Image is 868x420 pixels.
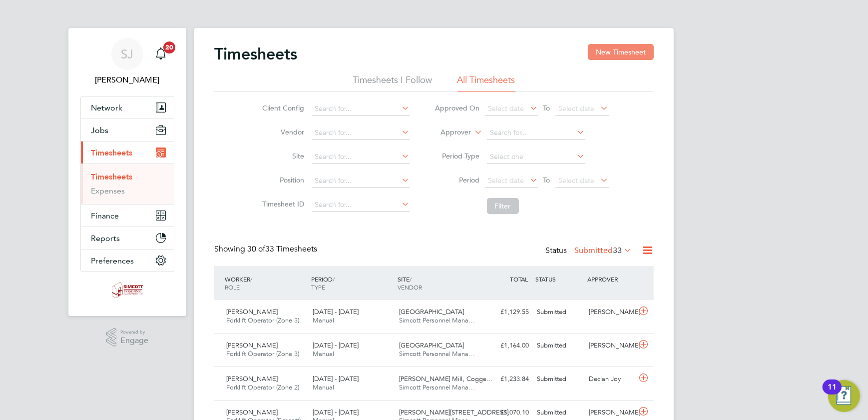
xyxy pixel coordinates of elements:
input: Select one [487,150,585,164]
div: £1,164.00 [481,337,533,354]
span: Select date [559,176,595,185]
span: [PERSON_NAME] [226,408,278,416]
span: Powered by [120,328,148,336]
label: Period [435,175,480,184]
input: Search for... [312,150,410,164]
label: Timesheet ID [260,199,305,208]
span: [DATE] - [DATE] [313,307,359,316]
span: / [410,275,412,283]
li: Timesheets I Follow [353,74,433,92]
a: Expenses [91,186,125,195]
div: Timesheets [81,163,174,204]
span: TYPE [311,283,325,291]
span: Forklift Operator (Zone 2) [226,383,299,391]
div: £1,233.84 [481,371,533,387]
span: [PERSON_NAME] [226,307,278,316]
div: APPROVER [585,270,637,288]
button: Finance [81,204,174,226]
div: PERIOD [309,270,395,296]
button: Open Resource Center, 11 new notifications [828,380,860,412]
span: Reports [91,233,120,243]
a: Powered byEngage [106,328,149,347]
span: Select date [559,104,595,113]
label: Position [260,175,305,184]
span: Forklift Operator (Zone 3) [226,349,299,358]
a: Timesheets [91,172,132,181]
div: SITE [395,270,481,296]
div: Submitted [533,304,585,320]
span: 33 Timesheets [247,244,317,254]
a: SJ[PERSON_NAME] [80,38,174,86]
button: Network [81,96,174,118]
label: Period Type [435,151,480,160]
span: To [540,173,553,186]
label: Submitted [574,245,632,255]
span: Engage [120,336,148,345]
span: [PERSON_NAME] [226,341,278,349]
span: Simcott Personnel Mana… [399,316,475,324]
button: Filter [487,198,519,214]
span: ROLE [225,283,240,291]
span: Manual [313,383,334,391]
div: 11 [828,387,837,400]
nav: Main navigation [68,28,186,316]
div: STATUS [533,270,585,288]
img: simcott-logo-retina.png [112,282,143,298]
span: 33 [613,245,622,255]
span: To [540,101,553,114]
span: [DATE] - [DATE] [313,374,359,383]
span: Preferences [91,256,134,265]
span: [GEOGRAPHIC_DATA] [399,341,464,349]
div: Submitted [533,337,585,354]
div: Submitted [533,371,585,387]
span: 30 of [247,244,265,254]
span: / [250,275,252,283]
span: Timesheets [91,148,132,157]
span: [PERSON_NAME] Mill, Cogge… [399,374,493,383]
button: Timesheets [81,141,174,163]
div: [PERSON_NAME] [585,304,637,320]
div: Status [545,244,634,258]
label: Client Config [260,103,305,112]
span: [PERSON_NAME] [226,374,278,383]
span: SJ [121,47,134,60]
div: WORKER [222,270,309,296]
div: £1,129.55 [481,304,533,320]
span: TOTAL [510,275,528,283]
span: Select date [488,104,524,113]
input: Search for... [312,174,410,188]
input: Search for... [487,126,585,140]
input: Search for... [312,126,410,140]
span: Manual [313,316,334,324]
label: Approver [427,127,471,137]
button: New Timesheet [588,44,654,60]
label: Vendor [260,127,305,136]
span: Shaun Jex [80,74,174,86]
input: Search for... [312,198,410,212]
span: Simcott Personnel Mana… [399,383,475,391]
h2: Timesheets [214,44,297,64]
div: Declan Joy [585,371,637,387]
a: Go to home page [80,282,174,298]
span: 20 [163,41,175,53]
span: Finance [91,211,119,220]
span: VENDOR [398,283,422,291]
span: Jobs [91,125,108,135]
span: [DATE] - [DATE] [313,341,359,349]
button: Preferences [81,249,174,271]
a: 20 [151,38,171,70]
button: Reports [81,227,174,249]
div: [PERSON_NAME] [585,337,637,354]
label: Site [260,151,305,160]
span: Forklift Operator (Zone 3) [226,316,299,324]
span: [PERSON_NAME][STREET_ADDRESS] [399,408,509,416]
span: Network [91,103,122,112]
div: Showing [214,244,319,254]
span: Simcott Personnel Mana… [399,349,475,358]
span: / [333,275,335,283]
input: Search for... [312,102,410,116]
label: Approved On [435,103,480,112]
span: [DATE] - [DATE] [313,408,359,416]
button: Jobs [81,119,174,141]
span: Select date [488,176,524,185]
